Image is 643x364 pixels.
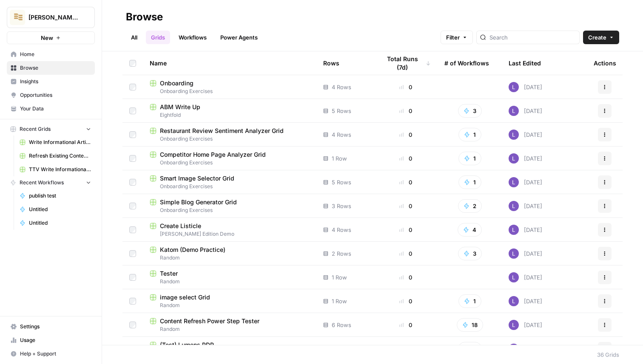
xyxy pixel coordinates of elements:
[7,48,95,61] a: Home
[509,82,542,92] div: [DATE]
[150,222,310,238] a: Create Listicle[PERSON_NAME] Edition Demo
[7,31,95,44] button: New
[150,51,310,75] div: Name
[509,248,542,259] div: [DATE]
[332,226,351,234] span: 4 Rows
[509,344,542,354] div: [DATE]
[150,174,310,190] a: Smart Image Selector GridOnboarding Exercises
[332,297,347,305] span: 1 Row
[381,107,431,115] div: 0
[509,201,519,211] img: rn7sh892ioif0lo51687sih9ndqw
[7,102,95,116] a: Your Data
[509,296,542,306] div: [DATE]
[29,166,91,173] span: TTV Write Informational Article
[160,222,201,230] span: Create Listicle
[597,350,619,359] div: 36 Grids
[150,269,310,285] a: TesterRandom
[509,51,541,75] div: Last Edited
[381,83,431,91] div: 0
[160,150,266,159] span: Competitor Home Page Analyzer Grid
[509,177,519,187] img: rn7sh892ioif0lo51687sih9ndqw
[20,78,91,85] span: Insights
[150,79,310,95] a: OnboardingOnboarding Exercises
[150,245,310,262] a: Katom (Demo Practice)Random
[509,153,542,164] div: [DATE]
[594,51,616,75] div: Actions
[332,107,351,115] span: 5 Rows
[150,230,310,238] span: [PERSON_NAME] Edition Demo
[509,153,519,164] img: rn7sh892ioif0lo51687sih9ndqw
[29,192,91,200] span: publish test
[381,321,431,329] div: 0
[160,198,237,206] span: Simple Blog Generator Grid
[457,318,483,332] button: 18
[381,297,431,305] div: 0
[16,135,95,149] a: Write Informational Article
[381,178,431,186] div: 0
[16,203,95,216] a: Untitled
[16,216,95,230] a: Untitled
[332,202,351,210] span: 3 Rows
[150,293,310,309] a: image select GridRandom
[150,278,310,285] span: Random
[126,31,142,44] a: All
[20,105,91,113] span: Your Data
[174,31,212,44] a: Workflows
[509,106,519,116] img: rn7sh892ioif0lo51687sih9ndqw
[332,130,351,139] span: 4 Rows
[7,123,95,135] button: Recent Grids
[146,31,170,44] a: Grids
[150,135,310,143] span: Onboarding Exercises
[28,13,80,22] span: [PERSON_NAME]'s AirCraft
[41,34,53,42] span: New
[160,127,284,135] span: Restaurant Review Sentiment Analyzer Grid
[458,175,481,189] button: 1
[16,163,95,176] a: TTV Write Informational Article
[7,176,95,189] button: Recent Workflows
[458,128,481,141] button: 1
[7,333,95,347] a: Usage
[509,225,542,235] div: [DATE]
[588,33,606,42] span: Create
[7,61,95,75] a: Browse
[381,130,431,139] div: 0
[332,83,351,91] span: 4 Rows
[20,323,91,330] span: Settings
[160,293,210,302] span: image select Grid
[7,88,95,102] a: Opportunities
[29,206,91,213] span: Untitled
[509,248,519,259] img: rn7sh892ioif0lo51687sih9ndqw
[29,138,91,146] span: Write Informational Article
[458,223,482,237] button: 4
[381,344,431,353] div: 0
[20,350,91,358] span: Help + Support
[446,33,460,42] span: Filter
[160,79,193,87] span: Onboarding
[509,82,519,92] img: rn7sh892ioif0lo51687sih9ndqw
[150,317,310,333] a: Content Refresh Power Step TesterRandom
[150,150,310,166] a: Competitor Home Page Analyzer GridOnboarding Exercises
[332,249,351,258] span: 2 Rows
[160,174,234,183] span: Smart Image Selector Grid
[509,177,542,187] div: [DATE]
[381,249,431,258] div: 0
[20,125,51,133] span: Recent Grids
[150,206,310,214] span: Onboarding Exercises
[381,226,431,234] div: 0
[150,127,310,143] a: Restaurant Review Sentiment Analyzer GridOnboarding Exercises
[160,341,214,349] span: (Test) Lumens PDP
[381,273,431,282] div: 0
[332,273,347,282] span: 1 Row
[441,31,473,44] button: Filter
[150,325,310,333] span: Random
[458,247,482,260] button: 3
[332,321,351,329] span: 6 Rows
[332,154,347,163] span: 1 Row
[160,103,200,111] span: ABM Write Up
[509,201,542,211] div: [DATE]
[160,245,225,254] span: Katom (Demo Practice)
[29,219,91,227] span: Untitled
[458,152,481,165] button: 1
[160,317,259,325] span: Content Refresh Power Step Tester
[29,152,91,160] span: Refresh Existing Content (4)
